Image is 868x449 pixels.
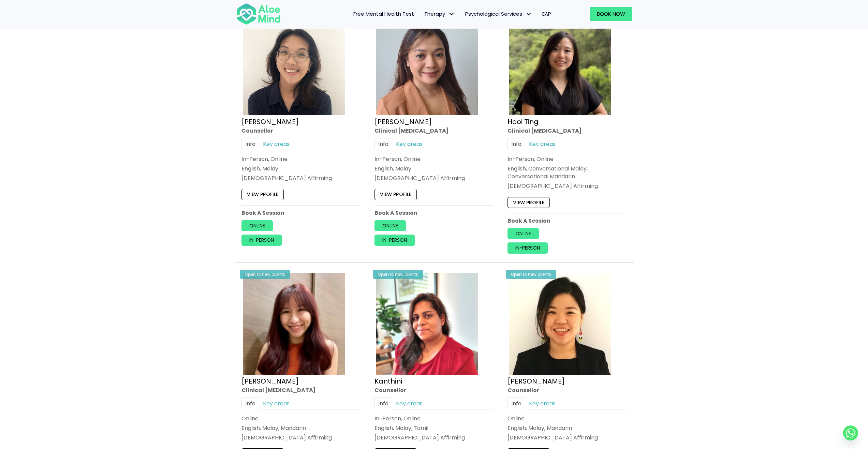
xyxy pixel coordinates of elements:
a: Online [374,220,406,231]
div: [DEMOGRAPHIC_DATA] Affirming [374,174,494,182]
div: Open to new clients [506,270,556,279]
div: Counsellor [507,386,627,394]
p: English, Malay [374,165,494,173]
div: In-Person, Online [374,155,494,163]
p: Book A Session [507,217,627,225]
p: Book A Session [241,209,361,217]
a: Key areas [259,138,293,150]
a: Key areas [259,398,293,409]
span: Therapy [424,10,455,17]
a: [PERSON_NAME] [241,376,299,386]
a: TherapyTherapy: submenu [419,7,460,21]
p: English, Malay, Mandarin [241,424,361,432]
div: In-Person, Online [241,155,361,163]
img: Emelyne Counsellor [243,14,345,115]
div: Open to new clients [373,270,423,279]
span: EAP [542,10,551,17]
p: English, Malay, Tamil [374,424,494,432]
a: View profile [241,189,284,200]
a: Online [507,228,539,239]
p: English, Conversational Malay, Conversational Mandarin [507,165,627,180]
div: Clinical [MEDICAL_DATA] [507,127,627,135]
img: Karen Counsellor [509,273,611,375]
a: Hooi Ting [507,117,539,126]
span: Book Now [597,10,625,17]
img: Aloe mind Logo [236,3,281,25]
div: Counsellor [374,386,494,394]
a: View profile [507,197,550,208]
span: Free Mental Health Test [353,10,414,17]
span: Psychological Services [465,10,532,17]
p: English, Malay [241,165,361,173]
a: In-person [241,235,282,245]
a: Book Now [590,7,632,21]
a: View profile [374,189,417,200]
div: [DEMOGRAPHIC_DATA] Affirming [374,434,494,441]
a: [PERSON_NAME] [507,376,565,386]
div: [DEMOGRAPHIC_DATA] Affirming [241,434,361,441]
div: Clinical [MEDICAL_DATA] [374,127,494,135]
a: [PERSON_NAME] [374,117,432,126]
a: Key areas [392,138,426,150]
p: English, Malay, Mandarin [507,424,627,432]
div: In-Person, Online [374,415,494,422]
div: In-Person, Online [507,155,627,163]
a: Info [241,398,259,409]
a: EAP [537,7,556,21]
a: Info [507,398,525,409]
nav: Menu [290,7,556,21]
a: In-person [374,235,415,245]
a: Psychological ServicesPsychological Services: submenu [460,7,537,21]
a: Info [507,138,525,150]
img: Hanna Clinical Psychologist [376,14,478,115]
div: [DEMOGRAPHIC_DATA] Affirming [507,182,627,190]
span: Therapy: submenu [447,9,457,19]
a: In-person [507,243,548,254]
div: Open to new clients [240,270,290,279]
img: Jean-300×300 [243,273,345,375]
img: Hooi ting Clinical Psychologist [509,14,611,115]
a: Info [241,138,259,150]
p: Book A Session [374,209,494,217]
a: Key areas [525,398,559,409]
img: Kanthini-profile [376,273,478,375]
div: Online [241,415,361,422]
a: Key areas [525,138,559,150]
span: Psychological Services: submenu [524,9,534,19]
a: Online [241,220,273,231]
div: [DEMOGRAPHIC_DATA] Affirming [241,174,361,182]
a: Key areas [392,398,426,409]
a: [PERSON_NAME] [241,117,299,126]
a: Kanthini [374,376,402,386]
a: Free Mental Health Test [348,7,419,21]
a: Whatsapp [843,425,858,440]
a: Info [374,138,392,150]
a: Info [374,398,392,409]
div: Counsellor [241,127,361,135]
div: [DEMOGRAPHIC_DATA] Affirming [507,434,627,441]
div: Online [507,415,627,422]
div: Clinical [MEDICAL_DATA] [241,386,361,394]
